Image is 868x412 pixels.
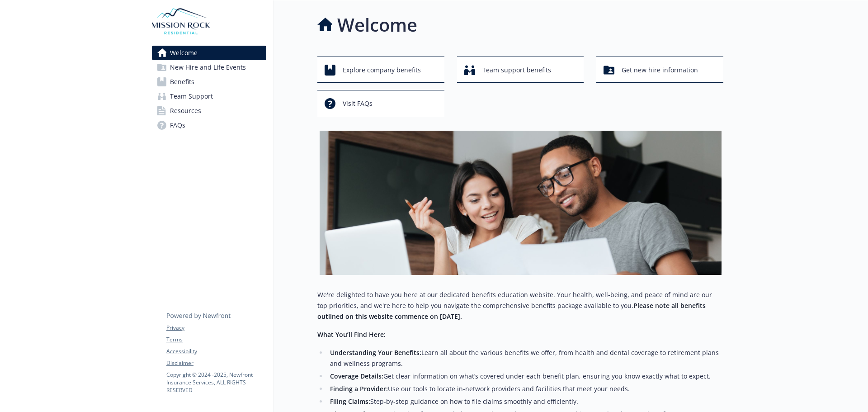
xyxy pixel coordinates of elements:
strong: Finding a Provider: [330,384,388,393]
a: Resources [152,104,266,118]
strong: What You’ll Find Here: [317,330,386,339]
li: Step-by-step guidance on how to file claims smoothly and efficiently. [327,396,723,407]
span: Benefits [170,75,194,89]
a: New Hire and Life Events [152,60,266,75]
span: Visit FAQs [343,95,373,112]
a: Disclaimer [166,359,266,367]
a: FAQs [152,118,266,133]
img: overview page banner [320,131,722,275]
li: Learn all about the various benefits we offer, from health and dental coverage to retirement plan... [327,347,723,369]
strong: Understanding Your Benefits: [330,348,421,357]
span: Get new hire information [622,62,698,79]
strong: Filing Claims: [330,397,370,406]
a: Team Support [152,89,266,104]
strong: Coverage Details: [330,372,383,380]
li: Get clear information on what’s covered under each benefit plan, ensuring you know exactly what t... [327,371,723,382]
span: Resources [170,104,201,118]
a: Welcome [152,46,266,60]
a: Accessibility [166,347,266,355]
p: Copyright © 2024 - 2025 , Newfront Insurance Services, ALL RIGHTS RESERVED [166,371,266,394]
span: New Hire and Life Events [170,60,246,75]
h1: Welcome [337,11,417,38]
span: FAQs [170,118,185,133]
a: Terms [166,336,266,344]
button: Explore company benefits [317,57,444,83]
button: Team support benefits [457,57,584,83]
a: Privacy [166,324,266,332]
button: Visit FAQs [317,90,444,116]
span: Team support benefits [482,62,551,79]
span: Welcome [170,46,198,60]
p: We're delighted to have you here at our dedicated benefits education website. Your health, well-b... [317,289,723,322]
a: Benefits [152,75,266,89]
span: Explore company benefits [343,62,421,79]
button: Get new hire information [596,57,723,83]
li: Use our tools to locate in-network providers and facilities that meet your needs. [327,384,723,394]
span: Team Support [170,89,213,104]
